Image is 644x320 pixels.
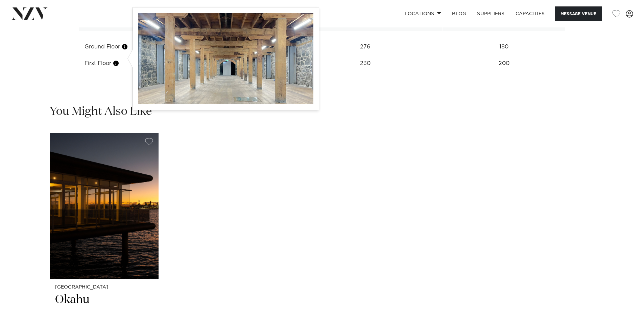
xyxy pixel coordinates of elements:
img: 7q57yqoIlfV3nM0hOFjRO7dv7Paswfyx8EcSaFH1.jpg [138,13,313,104]
a: SUPPLIERS [472,6,510,21]
button: Message Venue [555,6,602,21]
td: 180 [443,39,565,55]
td: First Floor [79,55,288,72]
td: Ground Floor [79,39,288,55]
img: nzv-logo.png [11,7,48,20]
td: 276 [288,39,443,55]
small: [GEOGRAPHIC_DATA] [55,285,153,290]
a: Capacities [510,6,550,21]
a: BLOG [447,6,472,21]
h2: You Might Also Like [50,104,152,119]
td: 200 [443,55,565,72]
td: 230 [288,55,443,72]
a: Locations [399,6,447,21]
